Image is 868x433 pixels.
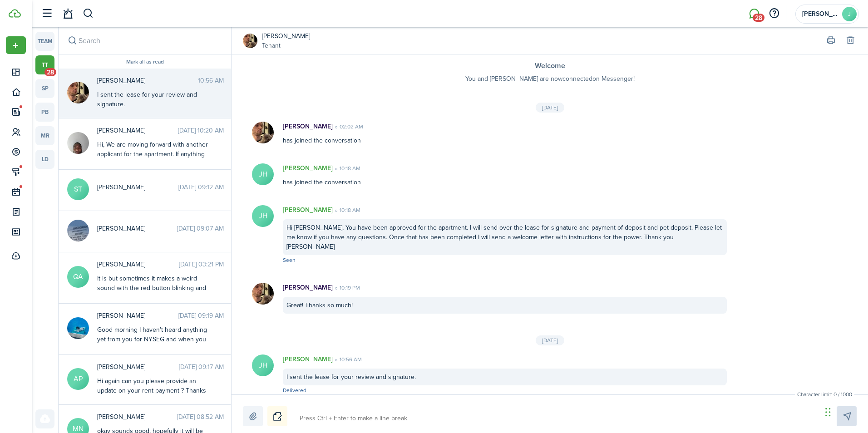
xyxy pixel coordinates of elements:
button: Mark all as read [126,59,164,65]
span: Alexander Paul [97,362,179,372]
img: Christopher Kidd [67,132,89,154]
time: 10:56 AM [198,76,224,85]
avatar-text: ST [67,178,89,200]
div: It is but sometimes it makes a weird sound with the red button blinking and won’t let us punch in... [97,274,211,312]
p: [PERSON_NAME] [283,283,333,292]
time: [DATE] 09:19 AM [178,311,224,320]
div: has joined the conversation [274,163,736,187]
span: Delivered [283,386,306,394]
p: [PERSON_NAME] [283,122,333,131]
time: [DATE] 09:17 AM [179,362,224,372]
avatar-text: JH [252,163,274,185]
time: [DATE] 09:12 AM [178,182,224,192]
div: has joined the conversation [274,122,736,145]
div: Great! Thanks so much! [283,297,727,314]
time: 10:19 PM [333,284,360,292]
time: 10:18 AM [333,206,360,214]
img: Garth Wager II [243,34,257,48]
a: team [35,32,54,51]
img: TenantCloud [9,9,21,18]
a: Notifications [59,2,76,25]
div: Drag [825,399,831,426]
div: [DATE] [536,103,564,113]
div: Hi [PERSON_NAME], You have been approved for the apartment. I will send over the lease for signat... [283,219,727,255]
img: Garth Wager II [252,122,274,143]
img: Matthew Margiotta [67,220,89,241]
avatar-text: QA [67,266,89,288]
div: Good morning I haven’t heard anything yet from you for NYSEG and when you want to meet for the ke... [97,325,211,373]
span: Nancy Fenwick [97,311,178,320]
span: Sean Toomer [97,182,178,192]
time: [DATE] 08:52 AM [177,412,224,422]
p: [PERSON_NAME] [283,354,333,364]
a: pb [35,103,54,122]
a: Tenant [262,41,310,50]
a: sp [35,79,54,98]
time: [DATE] 09:07 AM [177,224,224,233]
button: Delete [844,34,857,47]
div: Hi, We are moving forward with another applicant for the apartment. If anything changes, I will r... [97,140,211,168]
avatar-text: AP [67,368,89,390]
p: [PERSON_NAME] [283,163,333,173]
time: [DATE] 10:20 AM [178,126,224,135]
a: [PERSON_NAME] [262,31,310,41]
a: mr [35,126,54,145]
div: [DATE] [536,335,564,345]
button: Notice [267,406,287,426]
span: Maya Nambisan [97,412,177,422]
time: 10:56 AM [333,355,362,364]
img: Garth Wager II [67,82,89,103]
button: Print [824,34,837,47]
button: Search [83,6,94,21]
span: Quindee Adams [97,260,179,269]
time: [DATE] 03:21 PM [179,260,224,269]
button: Open resource center [766,6,782,21]
img: Nancy Fenwick [67,317,89,339]
p: [PERSON_NAME] [283,205,333,215]
avatar-text: JH [252,205,274,227]
small: Character limit: 0 / 1000 [795,390,854,399]
div: I sent the lease for your review and signature. [97,90,211,109]
span: Garth Wager II [97,76,198,85]
time: 10:18 AM [333,164,360,172]
h3: Welcome [250,60,850,72]
iframe: Chat Widget [823,389,868,433]
span: 28 [44,68,56,76]
avatar-text: J [842,7,857,21]
span: Jennifer [802,11,838,17]
button: Search [66,34,79,47]
avatar-text: JH [252,354,274,376]
button: Open menu [6,36,26,54]
p: You and [PERSON_NAME] are now connected on Messenger! [250,74,850,84]
time: 02:02 AM [333,123,363,131]
div: I sent the lease for your review and signature. [283,369,727,385]
button: Open sidebar [38,5,55,22]
div: Hi again can you please provide an update on your rent payment ? Thanks [97,376,211,395]
a: ld [35,150,54,169]
a: tt [35,55,54,74]
input: search [59,27,231,54]
span: Christopher Kidd [97,126,178,135]
span: Matthew Margiotta [97,224,177,233]
span: Seen [283,256,296,264]
img: Garth Wager II [252,283,274,305]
